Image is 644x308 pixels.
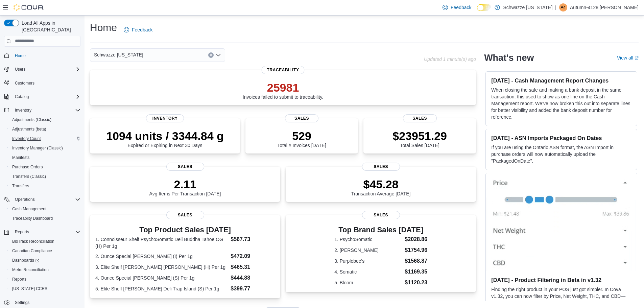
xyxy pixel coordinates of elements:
[7,246,83,256] button: Canadian Compliance
[9,214,55,222] a: Traceabilty Dashboard
[12,195,80,204] span: Operations
[166,211,204,219] span: Sales
[9,266,80,274] span: Metrc Reconciliation
[12,298,80,307] span: Settings
[9,205,80,213] span: Cash Management
[12,286,47,291] span: [US_STATE] CCRS
[9,125,49,133] a: Adjustments (beta)
[7,153,83,162] button: Manifests
[617,55,639,61] a: View allExternal link
[12,117,51,122] span: Adjustments (Classic)
[106,129,224,148] div: Expired or Expiring in Next 30 Days
[491,87,631,120] p: When closing the safe and making a bank deposit in the same transaction, this used to show as one...
[9,172,49,181] a: Transfers (Classic)
[12,228,32,236] button: Reports
[484,52,534,63] h2: What's new
[12,79,80,87] span: Customers
[9,153,80,162] span: Manifests
[405,268,427,276] dd: $1169.35
[1,78,83,88] button: Customers
[9,237,80,245] span: BioTrack Reconciliation
[12,164,43,170] span: Purchase Orders
[14,4,44,11] img: Cova
[95,285,228,292] dt: 5. Elite Shelf [PERSON_NAME] Deli Trap Island (S) Per 1g
[503,3,553,11] p: Schwazze [US_STATE]
[9,116,54,124] a: Adjustments (Classic)
[9,144,80,152] span: Inventory Manager (Classic)
[9,172,80,181] span: Transfers (Classic)
[9,285,80,293] span: Washington CCRS
[491,135,631,141] h3: [DATE] - ASN Imports Packaged On Dates
[231,235,275,243] dd: $567.73
[12,206,46,212] span: Cash Management
[15,229,29,235] span: Reports
[121,23,155,37] a: Feedback
[12,65,80,73] span: Users
[132,26,152,33] span: Feedback
[277,129,326,143] p: 529
[12,216,53,221] span: Traceabilty Dashboard
[12,183,29,189] span: Transfers
[7,124,83,134] button: Adjustments (beta)
[95,226,275,234] h3: Top Product Sales [DATE]
[216,52,221,58] button: Open list of options
[362,163,400,171] span: Sales
[7,265,83,275] button: Metrc Reconciliation
[12,145,63,151] span: Inventory Manager (Classic)
[403,114,437,122] span: Sales
[94,51,143,59] span: Schwazze [US_STATE]
[7,181,83,191] button: Transfers
[9,256,80,264] span: Dashboards
[424,56,476,62] p: Updated 1 minute(s) ago
[334,247,402,254] dt: 2. [PERSON_NAME]
[9,144,66,152] a: Inventory Manager (Classic)
[12,248,52,254] span: Canadian Compliance
[7,284,83,293] button: [US_STATE] CCRS
[1,51,83,61] button: Home
[405,246,427,254] dd: $1754.96
[12,93,80,101] span: Catalog
[208,52,214,58] button: Clear input
[561,3,566,11] span: A4
[231,252,275,260] dd: $472.09
[7,115,83,124] button: Adjustments (Classic)
[1,195,83,204] button: Operations
[9,163,80,171] span: Purchase Orders
[149,177,221,191] p: 2.11
[7,204,83,214] button: Cash Management
[491,277,631,283] h3: [DATE] - Product Filtering in Beta in v1.32
[334,236,402,243] dt: 1. PsychoSomatic
[392,129,447,148] div: Total Sales [DATE]
[7,134,83,143] button: Inventory Count
[243,81,324,94] p: 25981
[351,177,411,191] p: $45.28
[1,65,83,74] button: Users
[90,21,117,34] h1: Home
[405,235,427,243] dd: $2028.86
[351,177,411,196] div: Transaction Average [DATE]
[7,214,83,223] button: Traceabilty Dashboard
[9,256,42,264] a: Dashboards
[9,116,80,124] span: Adjustments (Classic)
[334,258,402,264] dt: 3. Purplebee's
[277,129,326,148] div: Total # Invoices [DATE]
[334,279,402,286] dt: 5. Bloom
[1,92,83,101] button: Catalog
[1,298,83,307] button: Settings
[15,80,34,86] span: Customers
[149,177,221,196] div: Avg Items Per Transaction [DATE]
[9,247,80,255] span: Canadian Compliance
[285,114,319,122] span: Sales
[9,285,50,293] a: [US_STATE] CCRS
[555,3,556,11] p: |
[451,4,471,11] span: Feedback
[19,20,80,33] span: Load All Apps in [GEOGRAPHIC_DATA]
[9,214,80,222] span: Traceabilty Dashboard
[12,51,80,60] span: Home
[334,226,427,234] h3: Top Brand Sales [DATE]
[7,256,83,265] a: Dashboards
[9,182,32,190] a: Transfers
[12,65,28,73] button: Users
[9,247,55,255] a: Canadian Compliance
[477,4,491,11] input: Dark Mode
